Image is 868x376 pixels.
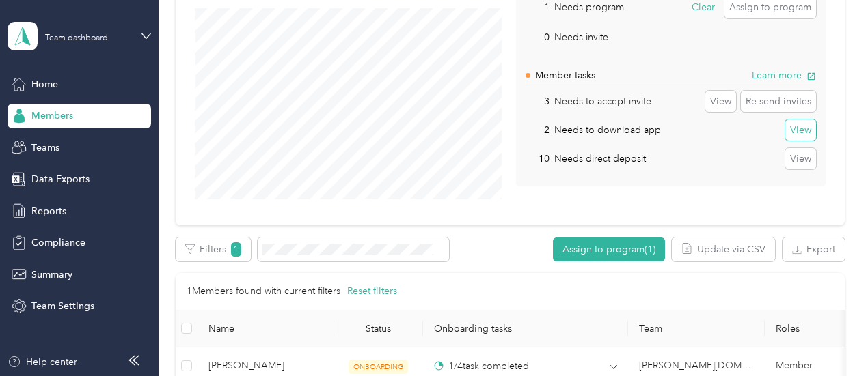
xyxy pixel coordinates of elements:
[31,172,90,186] span: Data Exports
[526,94,550,109] p: 3
[628,310,765,347] th: Team
[423,310,628,347] th: Onboarding tasks
[554,94,651,109] p: Needs to accept invite
[434,359,529,373] div: 1 / 4 task completed
[31,299,94,313] span: Team Settings
[783,237,845,261] button: Export
[741,91,816,113] button: Re-send invites
[554,123,661,137] p: Needs to download app
[554,151,646,166] p: Needs direct deposit
[8,355,77,369] button: Help center
[349,360,408,374] span: ONBOARDING
[31,141,59,155] span: Teams
[785,119,816,141] button: View
[526,123,550,137] p: 2
[231,242,241,257] span: 1
[31,235,85,250] span: Compliance
[208,323,323,334] span: Name
[553,237,665,261] button: Assign to program(1)
[334,310,423,347] th: Status
[208,358,323,373] span: [PERSON_NAME]
[535,68,595,83] p: Member tasks
[705,91,736,113] button: View
[31,204,66,218] span: Reports
[31,267,72,282] span: Summary
[31,109,73,123] span: Members
[45,34,108,42] div: Team dashboard
[347,284,397,299] button: Reset filters
[672,237,775,261] button: Update via CSV
[791,300,868,376] iframe: Everlance-gr Chat Button Frame
[198,310,334,347] th: Name
[31,77,58,91] span: Home
[554,30,608,44] p: Needs invite
[526,151,550,166] p: 10
[752,68,816,83] button: Learn more
[176,237,251,261] button: Filters1
[785,148,816,170] button: View
[187,284,340,299] p: 1 Members found with current filters
[526,30,550,44] p: 0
